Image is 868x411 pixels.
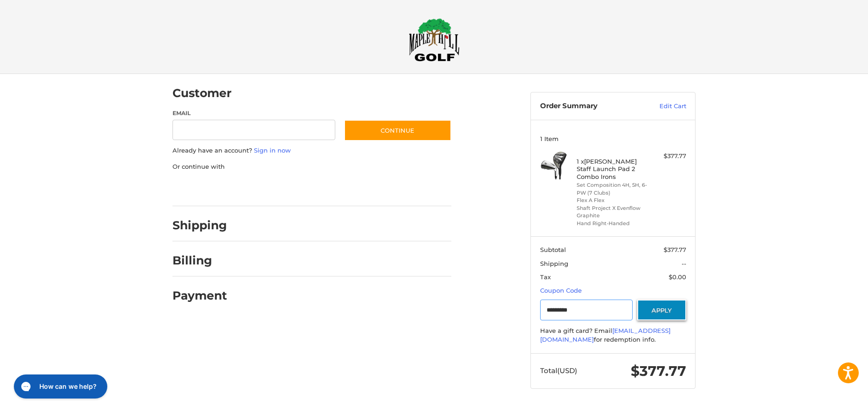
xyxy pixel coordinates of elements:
span: $377.77 [631,362,686,380]
a: Coupon Code [540,287,582,294]
span: Shipping [540,260,568,267]
button: Apply [637,300,686,320]
h2: Customer [172,86,232,100]
h3: Order Summary [540,102,640,111]
span: -- [682,260,686,267]
div: $377.77 [650,152,686,161]
li: Set Composition 4H, 5H, 6-PW (7 Clubs) [577,181,647,196]
h4: 1 x [PERSON_NAME] Staff Launch Pad 2 Combo Irons [577,158,647,180]
h2: Billing [172,253,227,268]
li: Flex A Flex [577,196,647,204]
iframe: PayPal-venmo [326,180,396,197]
li: Shaft Project X Evenflow Graphite [577,204,647,220]
span: $0.00 [669,273,686,281]
img: Maple Hill Golf [409,18,460,61]
span: Total (USD) [540,366,577,375]
li: Hand Right-Handed [577,220,647,227]
h2: Shipping [172,218,227,233]
a: Edit Cart [640,102,686,111]
span: Subtotal [540,246,566,253]
div: Have a gift card? Email for redemption info. [540,326,686,344]
iframe: PayPal-paylater [248,180,317,197]
label: Email [172,109,335,117]
input: Gift Certificate or Coupon Code [540,300,633,320]
a: Sign in now [254,147,291,154]
p: Or continue with [172,162,451,172]
h2: Payment [172,288,227,303]
span: $377.77 [664,246,686,253]
p: Already have an account? [172,146,451,155]
iframe: Gorgias live chat messenger [9,371,110,402]
span: Tax [540,273,551,281]
iframe: PayPal-paypal [170,180,239,197]
h3: 1 Item [540,135,686,142]
button: Continue [344,120,451,141]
